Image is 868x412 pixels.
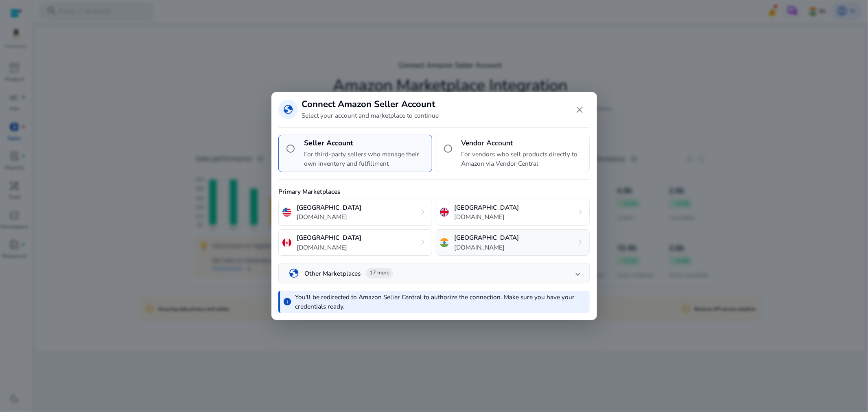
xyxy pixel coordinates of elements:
[418,237,428,248] span: chevron_right
[418,207,428,217] span: chevron_right
[289,268,299,278] span: globe
[295,292,584,311] p: You'll be redirected to Amazon Seller Central to authorize the connection. Make sure you have you...
[282,208,291,217] img: us.svg
[575,237,586,248] span: chevron_right
[454,203,519,212] p: [GEOGRAPHIC_DATA]
[575,207,586,217] span: chevron_right
[370,270,389,277] span: 17 more
[278,187,590,196] p: Primary Marketplaces
[302,111,439,120] p: Select your account and marketplace to continue
[304,149,429,168] p: For third-party sellers who manage their own inventory and fulfillment
[283,104,293,115] span: globe
[461,149,586,168] p: For vendors who sell products directly to Amazon via Vendor Central
[569,100,590,119] button: Close dialog
[461,139,586,147] h4: Vendor Account
[283,297,292,306] span: info
[454,233,519,242] p: [GEOGRAPHIC_DATA]
[297,243,361,252] p: [DOMAIN_NAME]
[440,208,449,217] img: uk.svg
[454,212,519,221] p: [DOMAIN_NAME]
[454,243,519,252] p: [DOMAIN_NAME]
[304,139,429,147] h4: Seller Account
[279,263,589,283] mat-expansion-panel-header: globeOther Marketplaces17 more
[302,99,439,110] h3: Connect Amazon Seller Account
[304,269,361,278] p: Other Marketplaces
[282,238,291,247] img: ca.svg
[440,238,449,247] img: in.svg
[297,203,361,212] p: [GEOGRAPHIC_DATA]
[297,212,361,221] p: [DOMAIN_NAME]
[297,233,361,242] p: [GEOGRAPHIC_DATA]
